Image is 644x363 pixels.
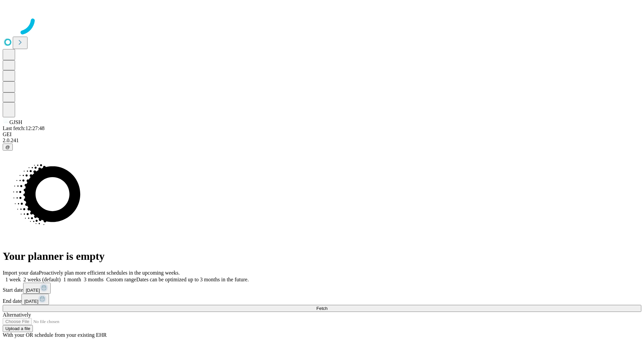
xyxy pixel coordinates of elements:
[63,277,81,282] span: 1 month
[3,144,13,151] button: @
[39,270,180,276] span: Proactively plan more efficient schedules in the upcoming weeks.
[3,312,31,318] span: Alternatively
[3,325,33,332] button: Upload a file
[9,119,22,125] span: GJSH
[21,294,49,305] button: [DATE]
[5,277,21,282] span: 1 week
[84,277,104,282] span: 3 months
[106,277,136,282] span: Custom range
[3,125,45,131] span: Last fetch: 12:27:48
[23,283,51,294] button: [DATE]
[3,137,641,144] div: 2.0.241
[24,299,38,304] span: [DATE]
[5,145,10,150] span: @
[136,277,249,282] span: Dates can be optimized up to 3 months in the future.
[3,131,641,137] div: GEI
[3,250,641,263] h1: Your planner is empty
[316,306,327,311] span: Fetch
[3,305,641,312] button: Fetch
[3,294,641,305] div: End date
[3,283,641,294] div: Start date
[26,288,40,293] span: [DATE]
[3,332,107,338] span: With your OR schedule from your existing EHR
[23,277,61,282] span: 2 weeks (default)
[3,270,39,276] span: Import your data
